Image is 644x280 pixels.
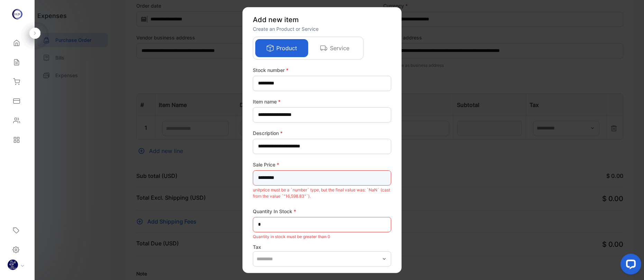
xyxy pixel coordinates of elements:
label: Quantity In Stock [253,207,391,215]
p: Quantity in stock must be greater than 0 [253,232,391,241]
label: Item name [253,98,391,105]
label: Description [253,129,391,136]
img: logo [12,9,22,19]
p: Service [330,44,349,52]
img: profile [8,260,18,270]
p: Add new item [253,14,391,25]
label: Stock number [253,66,391,73]
label: Sale Price [253,161,391,168]
iframe: LiveChat chat widget [615,251,644,280]
span: Create an Product or Service [253,26,319,31]
label: Tax [253,243,391,250]
p: unitprice must be a `number` type, but the final value was: `NaN` (cast from the value `"16,598.8... [253,185,391,200]
p: Product [276,44,297,52]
